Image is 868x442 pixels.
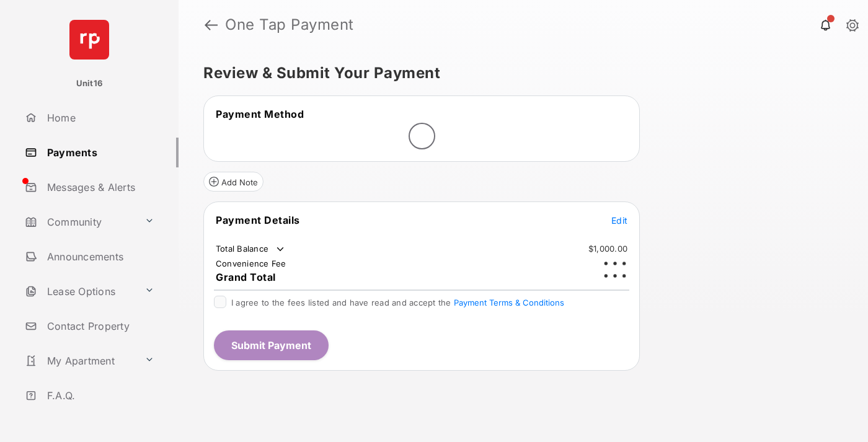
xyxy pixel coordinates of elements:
[20,381,179,410] a: F.A.Q.
[69,20,109,60] img: svg+xml;base64,PHN2ZyB4bWxucz0iaHR0cDovL3d3dy53My5vcmcvMjAwMC9zdmciIHdpZHRoPSI2NCIgaGVpZ2h0PSI2NC...
[20,138,179,167] a: Payments
[20,207,139,237] a: Community
[215,258,287,269] td: Convenience Fee
[20,346,139,376] a: My Apartment
[20,276,139,306] a: Lease Options
[76,77,103,90] p: Unit16
[231,298,564,307] span: I agree to the fees listed and have read and accept the
[215,243,286,255] td: Total Balance
[611,215,627,226] span: Edit
[454,298,564,307] button: I agree to the fees listed and have read and accept the
[214,330,329,360] button: Submit Payment
[203,172,263,192] button: Add Note
[203,66,833,81] h5: Review & Submit Your Payment
[216,271,276,283] span: Grand Total
[225,17,354,32] strong: One Tap Payment
[611,214,627,226] button: Edit
[20,311,179,341] a: Contact Property
[20,172,179,202] a: Messages & Alerts
[216,108,304,120] span: Payment Method
[20,242,179,272] a: Announcements
[588,243,628,254] td: $1,000.00
[20,103,179,133] a: Home
[216,214,300,226] span: Payment Details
